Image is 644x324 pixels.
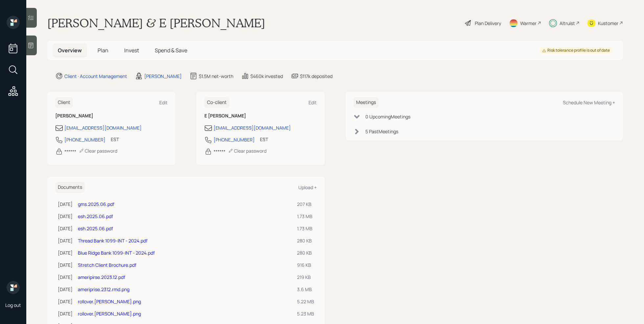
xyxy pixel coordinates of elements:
[78,250,155,256] a: Blue Ridge Bank 1099-INT - 2024.pdf
[297,237,314,244] div: 280 KB
[124,47,139,54] span: Invest
[58,286,73,293] div: [DATE]
[64,124,142,131] div: [EMAIL_ADDRESS][DOMAIN_NAME]
[300,73,333,80] div: $117k deposited
[250,73,283,80] div: $460k invested
[58,274,73,281] div: [DATE]
[58,225,73,232] div: [DATE]
[297,310,314,317] div: 5.23 MB
[520,20,537,27] div: Warmer
[78,213,113,219] a: esh.2025.06.pdf
[79,148,117,154] div: Clear password
[58,262,73,268] div: [DATE]
[5,302,21,308] div: Log out
[365,128,398,135] div: 5 Past Meeting s
[159,99,168,106] div: Edit
[58,310,73,317] div: [DATE]
[297,249,314,256] div: 280 KB
[58,298,73,305] div: [DATE]
[297,274,314,281] div: 219 KB
[297,225,314,232] div: 1.73 MB
[475,20,501,27] div: Plan Delivery
[204,97,229,108] h6: Co-client
[78,225,113,232] a: esh.2025.06.pdf
[542,48,610,53] div: Risk tolerance profile is out of date
[598,20,618,27] div: Kustomer
[365,113,410,120] div: 0 Upcoming Meeting s
[58,237,73,244] div: [DATE]
[260,136,268,143] div: EST
[98,47,108,54] span: Plan
[78,201,114,207] a: gms.2025.06.pdf
[563,99,615,106] div: Schedule New Meeting +
[297,298,314,305] div: 5.22 MB
[228,148,266,154] div: Clear password
[78,311,141,317] a: rollover.[PERSON_NAME].png
[309,99,317,106] div: Edit
[204,113,317,119] h6: E [PERSON_NAME]
[155,47,187,54] span: Spend & Save
[298,184,317,190] div: Upload +
[58,213,73,220] div: [DATE]
[58,249,73,256] div: [DATE]
[78,262,136,268] a: Stretch Client Brochure.pdf
[354,97,379,108] h6: Meetings
[64,136,105,143] div: [PHONE_NUMBER]
[144,73,182,80] div: [PERSON_NAME]
[55,97,73,108] h6: Client
[199,73,233,80] div: $1.5M net-worth
[78,237,148,244] a: Thread Bank 1099-INT - 2024.pdf
[297,286,314,293] div: 3.6 MB
[78,286,129,292] a: ameriprise.2312.rmd.png
[214,136,255,143] div: [PHONE_NUMBER]
[78,298,141,305] a: rollover.[PERSON_NAME].png
[560,20,575,27] div: Altruist
[55,182,85,193] h6: Documents
[297,201,314,208] div: 207 KB
[111,136,119,143] div: EST
[78,274,125,280] a: ameripirse.2023.12.pdf
[297,262,314,268] div: 916 KB
[58,201,73,208] div: [DATE]
[58,47,82,54] span: Overview
[214,124,291,131] div: [EMAIL_ADDRESS][DOMAIN_NAME]
[64,73,127,80] div: Client · Account Management
[47,16,265,30] h1: [PERSON_NAME] & E [PERSON_NAME]
[297,213,314,220] div: 1.73 MB
[55,113,168,119] h6: [PERSON_NAME]
[7,281,20,294] img: retirable_logo.png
